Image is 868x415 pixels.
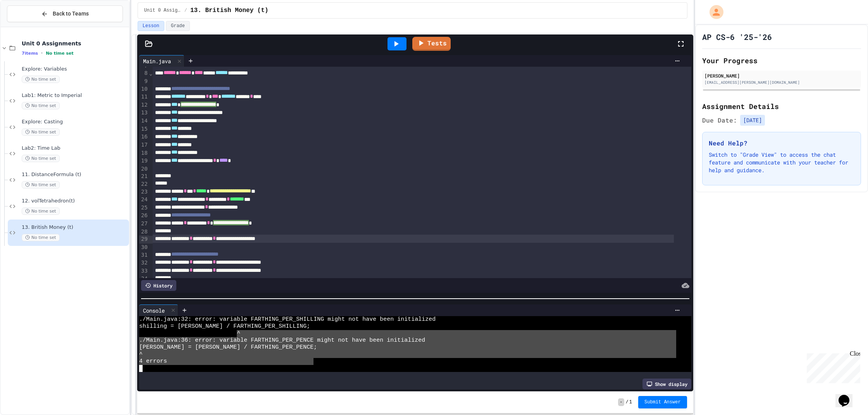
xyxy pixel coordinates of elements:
h2: Your Progress [702,55,861,66]
div: 29 [139,235,149,244]
a: Tests [412,37,451,51]
div: Console [139,306,169,315]
span: Back to Teams [53,10,89,18]
h2: Assignment Details [702,101,861,112]
span: No time set [22,128,60,136]
div: 34 [139,275,149,283]
div: Main.java [139,55,184,67]
div: 11 [139,93,149,101]
span: 7 items [22,51,38,56]
span: Unit 0 Assignments [22,40,127,47]
span: [PERSON_NAME] = [PERSON_NAME] / FARTHING_PER_PENCE; [139,344,317,351]
span: shilling = [PERSON_NAME] / FARTHING_PER_SHILLING; [139,323,310,330]
span: Unit 0 Assignments [144,7,181,14]
span: [DATE] [740,115,765,126]
span: 1 [629,399,632,405]
div: 21 [139,173,149,180]
div: 12 [139,101,149,109]
div: 30 [139,244,149,251]
div: 8 [139,69,149,78]
h3: Need Help? [709,138,854,148]
div: [EMAIL_ADDRESS][PERSON_NAME][DOMAIN_NAME] [704,80,859,85]
div: Chat with us now!Close [3,3,53,49]
span: 4 errors [139,358,167,365]
span: ./Main.java:36: error: variable FARTHING_PER_PENCE might not have been initialized [139,337,425,344]
span: No time set [22,181,60,188]
span: 13. British Money (t) [190,6,269,15]
div: 20 [139,165,149,173]
div: Show display [642,379,691,389]
div: 14 [139,117,149,125]
div: 33 [139,267,149,275]
div: 22 [139,180,149,188]
div: 23 [139,188,149,196]
button: Grade [166,21,190,31]
button: Back to Teams [7,5,123,22]
div: 26 [139,212,149,220]
span: No time set [22,76,60,83]
div: 17 [139,141,149,149]
div: 32 [139,259,149,267]
span: Submit Answer [644,399,681,405]
div: Main.java [139,57,175,65]
div: 24 [139,196,149,204]
div: 9 [139,78,149,85]
span: ./Main.java:32: error: variable FARTHING_PER_SHILLING might not have been initialized [139,316,436,323]
span: No time set [46,51,74,56]
div: 13 [139,109,149,117]
span: Lab1: Metric to Imperial [22,92,127,99]
div: History [141,280,176,291]
iframe: chat widget [804,350,860,383]
div: 18 [139,149,149,157]
span: Due Date: [702,116,737,125]
div: 16 [139,133,149,141]
iframe: chat widget [835,384,860,407]
div: 10 [139,85,149,93]
div: 19 [139,157,149,165]
div: Console [139,304,178,316]
span: ^ [237,330,240,337]
span: / [626,399,629,405]
span: Lab2: Time Lab [22,145,127,152]
div: 27 [139,220,149,228]
span: No time set [22,207,60,215]
div: 25 [139,204,149,212]
p: Switch to "Grade View" to access the chat feature and communicate with your teacher for help and ... [709,151,854,174]
button: Lesson [138,21,164,31]
h1: AP CS-6 '25-'26 [702,31,772,42]
span: No time set [22,234,60,241]
span: 11. DistanceFormula (t) [22,171,127,178]
div: 28 [139,228,149,236]
button: Submit Answer [638,396,687,408]
span: 13. British Money (t) [22,224,127,231]
span: 12. volTetrahedron(t) [22,198,127,204]
span: No time set [22,155,60,162]
span: / [184,7,187,14]
span: Fold line [149,70,153,76]
span: Explore: Casting [22,119,127,125]
div: [PERSON_NAME] [704,72,859,79]
div: My Account [701,3,725,21]
div: 31 [139,251,149,259]
span: - [618,398,624,406]
div: 15 [139,125,149,133]
span: ^ [139,351,143,358]
span: No time set [22,102,60,109]
span: Explore: Variables [22,66,127,73]
span: • [41,50,43,56]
